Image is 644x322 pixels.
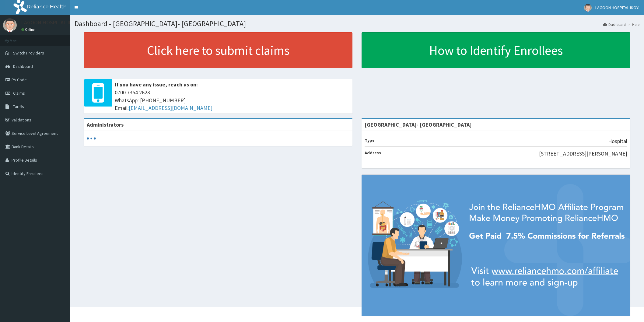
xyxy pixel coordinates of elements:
p: LAGOON HOSPITAL IKOYI [21,20,80,25]
a: [EMAIL_ADDRESS][DOMAIN_NAME] [129,104,212,111]
a: Online [21,27,36,32]
img: provider-team-banner.png [362,175,630,316]
a: How to Identify Enrollees [362,32,630,68]
li: Here [626,22,639,27]
b: Administrators [87,121,124,128]
strong: [GEOGRAPHIC_DATA]- [GEOGRAPHIC_DATA] [365,121,472,128]
b: If you have any issue, reach us on: [115,81,198,88]
span: LAGOON HOSPITAL IKOYI [595,5,639,10]
img: User Image [3,18,17,32]
span: Claims [13,90,25,96]
p: Hospital [608,137,627,145]
span: Tariffs [13,104,24,109]
p: [STREET_ADDRESS][PERSON_NAME] [539,150,627,158]
svg: audio-loading [87,134,96,143]
span: 0700 7354 2623 WhatsApp: [PHONE_NUMBER] Email: [115,89,349,112]
h1: Dashboard - [GEOGRAPHIC_DATA]- [GEOGRAPHIC_DATA] [75,20,639,28]
span: Dashboard [13,64,33,69]
b: Address [365,150,381,156]
img: User Image [584,4,592,12]
a: Dashboard [603,22,626,27]
a: Click here to submit claims [84,32,352,68]
span: Switch Providers [13,50,44,56]
b: Type [365,138,375,143]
